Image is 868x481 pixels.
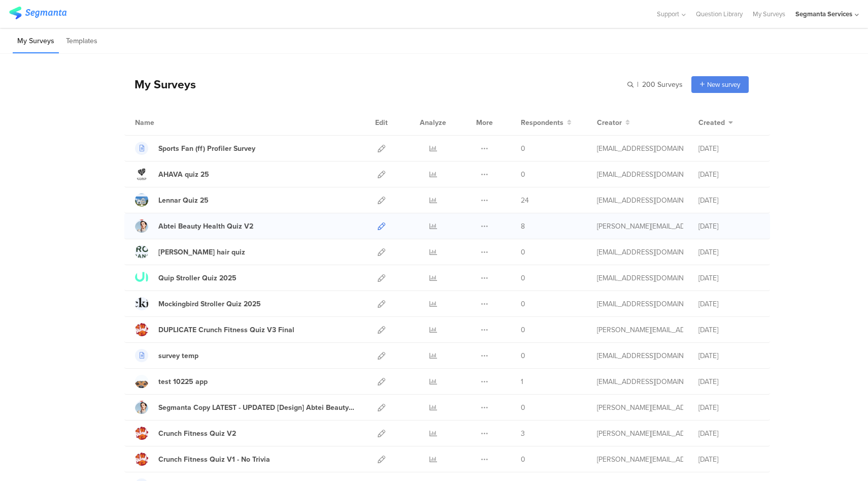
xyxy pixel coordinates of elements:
div: Quip Stroller Quiz 2025 [158,273,237,283]
span: Support [657,9,679,19]
div: eliran@segmanta.com [597,247,683,258]
span: 0 [521,454,525,465]
div: Analyze [418,110,448,135]
div: eliran@segmanta.com [597,299,683,309]
div: Crunch Fitness Quiz V2 [158,428,236,439]
div: [DATE] [698,428,759,439]
span: 1 [521,376,523,387]
div: [DATE] [698,299,759,309]
div: [DATE] [698,143,759,154]
span: New survey [707,80,740,89]
div: eliran@segmanta.com [597,273,683,283]
span: Created [698,117,725,128]
span: 0 [521,299,525,309]
div: [DATE] [698,325,759,335]
span: 0 [521,169,525,180]
div: eliran@segmanta.com [597,376,683,387]
span: 0 [521,273,525,283]
div: Abtei Beauty Health Quiz V2 [158,221,253,232]
div: survey temp [158,350,198,361]
div: riel@segmanta.com [597,221,683,232]
a: Quip Stroller Quiz 2025 [135,271,237,284]
a: [PERSON_NAME] hair quiz [135,245,245,259]
a: Crunch Fitness Quiz V1 - No Trivia [135,453,270,466]
a: AHAVA quiz 25 [135,168,209,181]
div: riel@segmanta.com [597,325,683,335]
div: test 10225 app [158,376,208,387]
span: Respondents [521,117,563,128]
div: eliran@segmanta.com [597,195,683,206]
div: Segmanta Copy LATEST - UPDATED [Design] Abtei Beauty Health Quiz [158,402,355,413]
span: 3 [521,428,525,439]
a: Abtei Beauty Health Quiz V2 [135,219,253,233]
div: [DATE] [698,350,759,361]
div: Mockingbird Stroller Quiz 2025 [158,299,261,309]
a: survey temp [135,349,198,362]
a: Mockingbird Stroller Quiz 2025 [135,297,261,310]
div: More [474,110,495,135]
a: DUPLICATE Crunch Fitness Quiz V3 Final [135,323,294,336]
li: My Surveys [13,29,59,53]
div: My Surveys [124,76,196,93]
button: Respondents [521,117,572,128]
div: [DATE] [698,454,759,465]
a: Lennar Quiz 25 [135,194,209,207]
div: YVES ROCHER hair quiz [158,247,245,258]
div: Segmanta Services [795,9,852,19]
span: Creator [597,117,622,128]
div: riel@segmanta.com [597,402,683,413]
div: [DATE] [698,221,759,232]
div: [DATE] [698,376,759,387]
button: Created [698,117,733,128]
div: eliran@segmanta.com [597,169,683,180]
span: 0 [521,143,525,154]
div: Crunch Fitness Quiz V1 - No Trivia [158,454,270,465]
span: 24 [521,195,529,206]
span: 0 [521,247,525,258]
div: [DATE] [698,169,759,180]
a: test 10225 app [135,375,208,388]
div: riel@segmanta.com [597,454,683,465]
div: AHAVA quiz 25 [158,169,209,180]
a: Sports Fan (ff) Profiler Survey [135,142,255,155]
span: 0 [521,350,525,361]
div: Lennar Quiz 25 [158,195,209,206]
span: 200 Surveys [642,79,683,90]
img: segmanta logo [9,7,66,19]
div: [DATE] [698,195,759,206]
a: Crunch Fitness Quiz V2 [135,427,236,440]
li: Templates [61,29,102,53]
div: [DATE] [698,402,759,413]
div: DUPLICATE Crunch Fitness Quiz V3 Final [158,325,294,335]
div: riel@segmanta.com [597,428,683,439]
span: 0 [521,325,525,335]
div: [DATE] [698,273,759,283]
div: Name [135,117,196,128]
span: 8 [521,221,525,232]
button: Creator [597,117,630,128]
div: eliran@segmanta.com [597,350,683,361]
span: | [636,79,640,90]
div: eliran@segmanta.com [597,143,683,154]
span: 0 [521,402,525,413]
div: Edit [371,110,392,135]
div: [DATE] [698,247,759,258]
a: Segmanta Copy LATEST - UPDATED [Design] Abtei Beauty Health Quiz [135,401,355,414]
div: Sports Fan (ff) Profiler Survey [158,143,255,154]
